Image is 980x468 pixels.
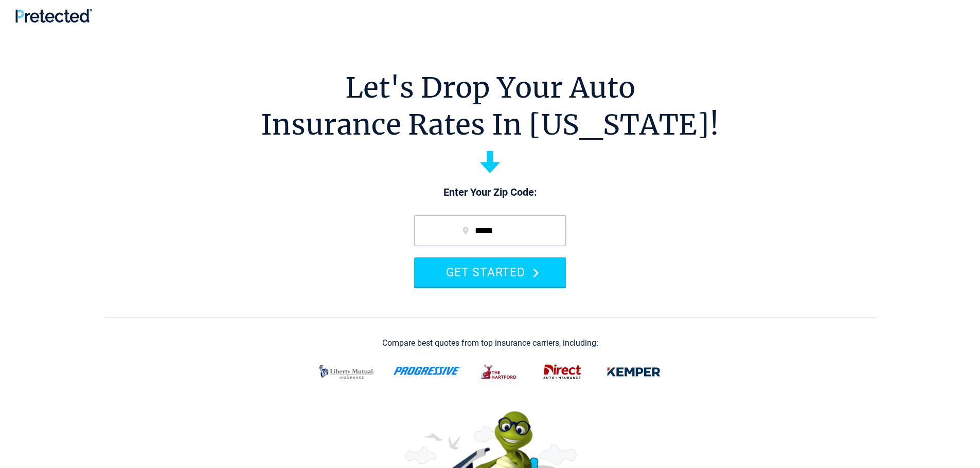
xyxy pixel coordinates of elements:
p: Enter Your Zip Code: [404,185,576,200]
img: direct [537,359,587,385]
img: liberty [313,359,381,385]
input: zip code [414,215,566,246]
img: thehartford [474,359,525,385]
img: kemper [600,359,668,385]
button: GET STARTED [414,257,566,287]
div: Compare best quotes from top insurance carriers, including: [382,339,598,348]
h1: Let's Drop Your Auto Insurance Rates In [US_STATE]! [261,69,719,143]
img: progressive [393,367,462,375]
img: Pretected Logo [15,9,92,23]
